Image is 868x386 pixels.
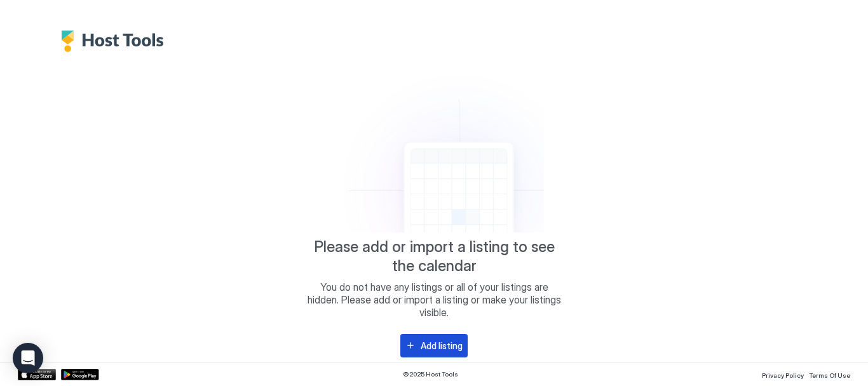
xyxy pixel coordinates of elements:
span: You do not have any listings or all of your listings are hidden. Please add or import a listing o... [307,281,561,319]
a: Terms Of Use [809,368,850,381]
a: App Store [18,369,56,380]
div: Open Intercom Messenger [13,343,43,373]
span: © 2025 Host Tools [403,370,458,378]
div: Add listing [421,339,463,352]
span: Please add or import a listing to see the calendar [307,237,561,276]
span: Terms Of Use [809,371,850,379]
div: Host Tools Logo [61,30,170,52]
span: Privacy Policy [762,371,804,379]
a: Google Play Store [61,369,99,380]
button: Add listing [400,334,468,357]
a: Privacy Policy [762,368,804,381]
